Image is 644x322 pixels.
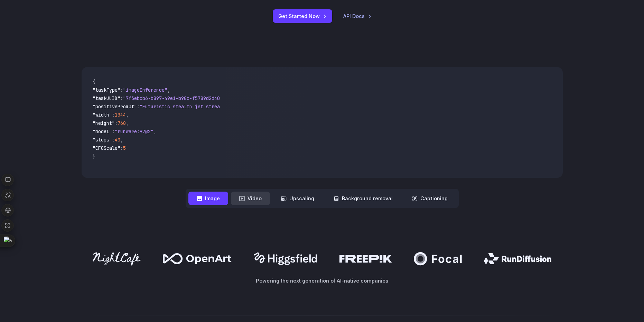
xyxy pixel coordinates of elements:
button: Captioning [404,192,456,205]
span: "CFGScale" [93,145,120,151]
span: : [115,120,118,126]
a: Get Started Now [273,9,332,23]
span: "Futuristic stealth jet streaking through a neon-lit cityscape with glowing purple exhaust" [140,103,391,110]
span: , [167,87,170,93]
button: Image [188,192,228,205]
span: 40 [115,137,120,143]
span: } [93,153,95,159]
span: : [120,87,123,93]
span: { [93,79,95,85]
span: 768 [118,120,126,126]
button: Background removal [325,192,401,205]
span: "height" [93,120,115,126]
span: 5 [123,145,126,151]
span: "model" [93,128,112,135]
p: Powering the next generation of AI-native companies [82,277,563,285]
span: "width" [93,112,112,118]
span: , [120,137,123,143]
span: "taskType" [93,87,120,93]
span: , [126,120,129,126]
a: API Docs [343,12,372,20]
span: , [126,112,129,118]
span: "7f3ebcb6-b897-49e1-b98c-f5789d2d40d7" [123,95,228,101]
span: , [153,128,156,135]
span: : [120,145,123,151]
span: : [120,95,123,101]
span: : [137,103,140,110]
span: "runware:97@2" [115,128,153,135]
button: Video [231,192,270,205]
span: "taskUUID" [93,95,120,101]
span: : [112,137,115,143]
button: Upscaling [273,192,323,205]
span: "positivePrompt" [93,103,137,110]
span: 1344 [115,112,126,118]
span: "imageInference" [123,87,167,93]
span: : [112,112,115,118]
span: "steps" [93,137,112,143]
span: : [112,128,115,135]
